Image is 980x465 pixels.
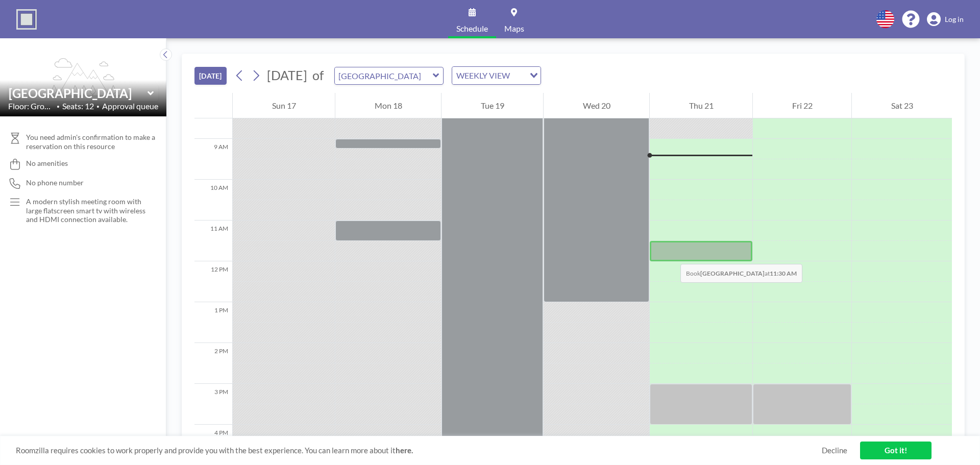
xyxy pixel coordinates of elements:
div: 2 PM [194,343,232,384]
a: here. [396,446,413,455]
input: Search for option [513,69,524,82]
span: No amenities [26,159,68,168]
span: Schedule [456,25,488,33]
span: Book at [680,264,802,283]
input: Vista Meeting Room [9,86,148,101]
div: 1 PM [194,302,232,343]
div: 3 PM [194,384,232,425]
div: Sat 23 [852,93,952,118]
a: Decline [822,446,847,455]
button: [DATE] [194,67,227,85]
div: 11 AM [194,221,232,261]
span: WEEKLY VIEW [454,69,512,82]
span: • [57,103,60,110]
span: Seats: 12 [62,101,94,111]
div: 8 AM [194,98,232,139]
img: organization-logo [16,9,37,30]
span: Roomzilla requires cookies to work properly and provide you with the best experience. You can lea... [16,446,822,455]
div: 12 PM [194,261,232,302]
div: Tue 19 [442,93,543,118]
div: Mon 18 [335,93,441,118]
span: Approval queue [102,101,158,111]
div: 9 AM [194,139,232,180]
span: You need admin's confirmation to make a reservation on this resource [26,133,158,151]
p: A modern stylish meeting room with large flatscreen smart tv with wireless and HDMI connection av... [26,197,146,224]
span: Maps [504,25,524,33]
span: Floor: Ground Fl... [8,101,54,111]
span: No phone number [26,178,84,187]
div: Thu 21 [650,93,752,118]
b: [GEOGRAPHIC_DATA] [700,270,765,277]
span: • [96,103,100,110]
b: 11:30 AM [770,270,797,277]
div: Wed 20 [544,93,649,118]
a: Got it! [860,442,932,459]
span: [DATE] [267,67,307,83]
a: Log in [927,12,964,27]
div: Fri 22 [753,93,851,118]
span: Log in [945,15,964,24]
div: 10 AM [194,180,232,221]
div: Search for option [452,67,541,84]
input: Vista Meeting Room [335,67,433,84]
span: of [312,67,324,83]
div: Sun 17 [233,93,335,118]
